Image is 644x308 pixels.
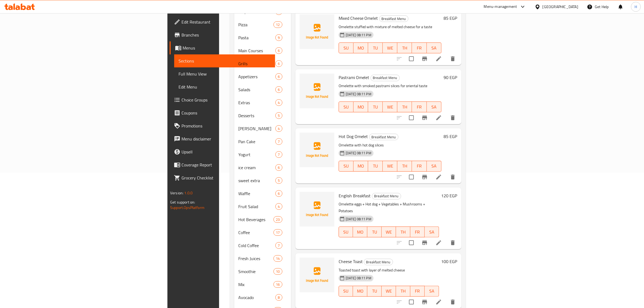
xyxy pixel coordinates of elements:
[239,177,276,184] span: sweet extra
[371,75,399,81] span: Breakfast Menu
[179,84,271,90] span: Edit Menu
[484,4,517,10] div: Menu-management
[234,200,291,213] div: Fruit Salad4
[382,227,396,237] button: WE
[181,19,271,25] span: Edit Restaurant
[341,228,351,236] span: SU
[427,42,441,53] button: SA
[181,136,271,142] span: Menu disclaimer
[239,294,276,301] span: Avocado
[275,177,282,184] div: items
[276,152,282,157] span: 7
[384,287,394,295] span: WE
[339,267,439,274] p: Toasted toast with layer of melted cheese
[239,268,274,275] span: Smoothie
[170,119,275,132] a: Promotions
[397,161,412,172] button: TH
[183,45,271,51] span: Menus
[234,83,291,96] div: Salads6
[339,42,354,53] button: SU
[412,101,427,112] button: FR
[446,171,459,184] button: delete
[273,281,282,288] div: items
[275,203,282,210] div: items
[239,125,276,132] div: Om Ali
[273,229,282,236] div: items
[383,101,397,112] button: WE
[239,151,276,158] span: Yogurt
[234,291,291,304] div: Avocado8
[234,18,291,31] div: Pizza12
[239,203,276,210] div: Fruit Salad
[371,75,400,81] div: Breakfast Menu
[367,227,382,237] button: TU
[239,47,276,54] span: Main Courses
[356,44,366,52] span: MO
[355,287,365,295] span: MO
[344,217,374,222] span: [DATE] 08:11 PM
[275,164,282,171] div: items
[370,103,381,111] span: TU
[275,242,282,249] div: items
[368,42,383,53] button: TU
[239,112,276,119] span: Desserts
[275,47,282,54] div: items
[276,61,282,66] span: 6
[275,73,282,80] div: items
[344,32,374,38] span: [DATE] 08:11 PM
[444,14,457,22] h6: 85 EGP
[181,175,271,181] span: Grocery Checklist
[179,71,271,77] span: Full Menu View
[170,145,275,158] a: Upsell
[234,31,291,44] div: Pasta9
[275,138,282,145] div: items
[339,227,353,237] button: SU
[275,190,282,197] div: items
[427,287,437,295] span: SA
[372,193,401,199] span: Breakfast Menu
[435,299,442,305] a: Edit menu item
[398,228,408,236] span: TH
[385,103,395,111] span: WE
[406,296,417,308] span: Select to update
[170,106,275,119] a: Coupons
[239,86,276,93] span: Salads
[339,101,354,112] button: SU
[418,52,431,65] button: Branch-specific-item
[239,216,274,223] div: Hot Beverages
[418,111,431,124] button: Branch-specific-item
[412,161,427,172] button: FR
[174,67,275,80] a: Full Menu View
[429,162,439,170] span: SA
[339,14,378,22] span: Mixed Cheese Omelet
[239,60,276,67] div: Grills
[234,44,291,57] div: Main Courses6
[234,122,291,135] div: [PERSON_NAME]4
[276,74,282,79] span: 6
[274,282,282,287] span: 16
[446,111,459,124] button: delete
[274,256,282,261] span: 14
[234,109,291,122] div: Desserts5
[339,286,353,297] button: SU
[429,44,439,52] span: SA
[446,52,459,65] button: delete
[383,42,397,53] button: WE
[341,162,351,170] span: SU
[174,80,275,93] a: Edit Menu
[275,34,282,41] div: items
[399,44,410,52] span: TH
[234,96,291,109] div: Extras4
[412,287,422,295] span: FR
[234,161,291,174] div: ice cream6
[234,174,291,187] div: sweet extra5
[239,255,274,262] span: Fresh Juices
[397,101,412,112] button: TH
[339,24,441,30] p: Omelette stuffed with mixture of melted cheese for a taste
[239,138,276,145] span: Pan Cake
[300,192,334,227] img: English Breakfast
[300,133,334,167] img: Hot Dog Omelet
[273,255,282,262] div: items
[397,42,412,53] button: TH
[414,44,424,52] span: FR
